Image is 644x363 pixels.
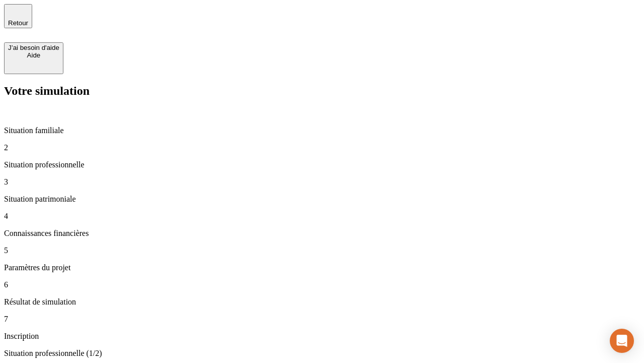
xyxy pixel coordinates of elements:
p: 7 [4,315,640,324]
p: Situation familiale [4,126,640,135]
div: Aide [8,51,59,59]
p: 6 [4,280,640,289]
p: Situation patrimoniale [4,195,640,204]
p: 4 [4,212,640,221]
p: 3 [4,177,640,187]
p: 5 [4,246,640,255]
p: Situation professionnelle (1/2) [4,349,640,358]
p: Situation professionnelle [4,160,640,169]
p: 2 [4,143,640,152]
p: Résultat de simulation [4,297,640,307]
div: Open Intercom Messenger [610,329,634,353]
h2: Votre simulation [4,84,640,98]
button: Retour [4,4,32,28]
p: Connaissances financières [4,229,640,238]
span: Retour [8,19,28,27]
p: Paramètres du projet [4,263,640,272]
p: Inscription [4,332,640,341]
div: J’ai besoin d'aide [8,44,59,51]
button: J’ai besoin d'aideAide [4,42,63,74]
